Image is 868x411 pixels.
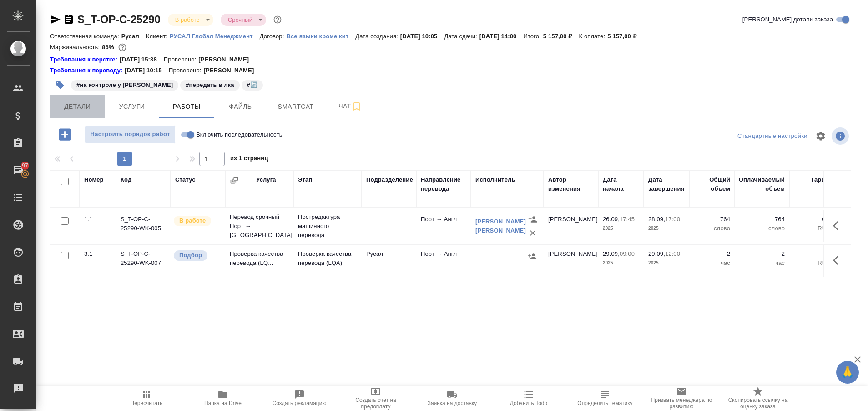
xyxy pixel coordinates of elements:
[70,81,179,88] span: на контроле у Исаева
[50,75,70,95] button: Добавить тэг
[247,81,257,90] p: #🔄️
[84,249,111,259] div: 3.1
[362,245,416,277] td: Русал
[739,259,785,268] p: час
[828,249,849,271] button: Здесь прячутся важные кнопки
[196,130,283,139] span: Включить последовательность
[173,249,221,262] div: Можно подбирать исполнителей
[794,259,830,268] p: RUB
[179,216,206,225] p: В работе
[648,250,665,257] p: 29.09,
[739,249,785,259] p: 2
[272,14,283,25] button: Доп статусы указывают на важность/срочность заказа
[366,175,413,184] div: Подразделение
[219,101,263,112] span: Файлы
[56,101,99,112] span: Детали
[620,250,635,257] p: 09:00
[343,397,409,410] span: Создать счет на предоплату
[164,55,199,64] p: Проверено:
[648,224,685,233] p: 2025
[50,14,61,25] button: Скопировать ссылку для ЯМессенджера
[84,175,104,184] div: Номер
[400,33,444,40] p: [DATE] 10:05
[479,33,524,40] p: [DATE] 14:00
[116,41,128,53] button: 611.20 RUB;
[603,259,639,268] p: 2025
[351,101,362,112] svg: Подписаться
[170,32,260,40] a: РУСАЛ Глобал Менеджмент
[76,81,173,90] p: #на контроле у [PERSON_NAME]
[794,215,830,224] p: 0,8
[694,249,730,259] p: 2
[225,208,293,244] td: Перевод срочный Порт → [GEOGRAPHIC_DATA]
[120,55,164,64] p: [DATE] 15:38
[298,213,357,240] p: Постредактура машинного перевода
[286,32,355,40] a: Все языки кроме кит
[90,129,171,140] span: Настроить порядок работ
[421,175,466,193] div: Направление перевода
[720,386,796,411] button: Скопировать ссылку на оценку заказа
[328,101,372,112] span: Чат
[739,224,785,233] p: слово
[179,81,240,88] span: передать в лка
[475,218,526,234] a: [PERSON_NAME] [PERSON_NAME]
[172,16,202,24] button: В работе
[116,210,171,242] td: S_T-OP-C-25290-WK-005
[110,101,154,112] span: Услуги
[298,175,312,184] div: Этап
[832,127,851,145] span: Посмотреть информацию
[828,215,849,237] button: Здесь прячутся важные кнопки
[125,66,169,75] p: [DATE] 10:15
[168,14,213,26] div: В работе
[121,175,131,184] div: Код
[735,129,810,143] div: split button
[286,33,355,40] p: Все языки кроме кит
[256,175,276,184] div: Услуга
[620,216,635,223] p: 17:45
[170,33,260,40] p: РУСАЛ Глобал Менеджмент
[739,215,785,224] p: 764
[694,224,730,233] p: слово
[198,55,256,64] p: [PERSON_NAME]
[355,33,400,40] p: Дата создания:
[165,101,208,112] span: Работы
[694,175,730,193] div: Общий объем
[175,175,196,184] div: Статус
[665,216,680,223] p: 17:00
[649,397,714,410] span: Призвать менеджера по развитию
[444,33,479,40] p: Дата сдачи:
[416,210,471,242] td: Порт → Англ
[603,216,620,223] p: 26.09,
[725,397,791,410] span: Скопировать ссылку на оценку заказа
[84,215,111,224] div: 1.1
[230,176,239,185] button: Сгруппировать
[179,251,202,260] p: Подбор
[648,175,685,193] div: Дата завершения
[50,55,120,64] a: Требования к верстке:
[50,66,125,75] div: Нажми, чтобы открыть папку с инструкцией
[579,33,607,40] p: К оплате:
[603,175,639,193] div: Дата начала
[607,33,643,40] p: 5 157,00 ₽
[648,216,665,223] p: 28.09,
[739,175,785,193] div: Оплачиваемый объем
[475,175,515,184] div: Исполнитель
[230,153,268,166] span: из 1 страниц
[50,44,102,51] p: Маржинальность:
[225,16,255,24] button: Срочный
[50,33,121,40] p: Ответственная команда:
[544,245,598,277] td: [PERSON_NAME]
[2,159,34,182] a: 97
[836,361,859,384] button: 🙏
[16,161,34,170] span: 97
[603,224,639,233] p: 2025
[121,33,146,40] p: Русал
[665,250,680,257] p: 12:00
[526,226,540,240] button: Удалить
[63,14,74,25] button: Скопировать ссылку
[603,250,620,257] p: 29.09,
[544,210,598,242] td: [PERSON_NAME]
[694,259,730,268] p: час
[116,245,171,277] td: S_T-OP-C-25290-WK-007
[416,245,471,277] td: Порт → Англ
